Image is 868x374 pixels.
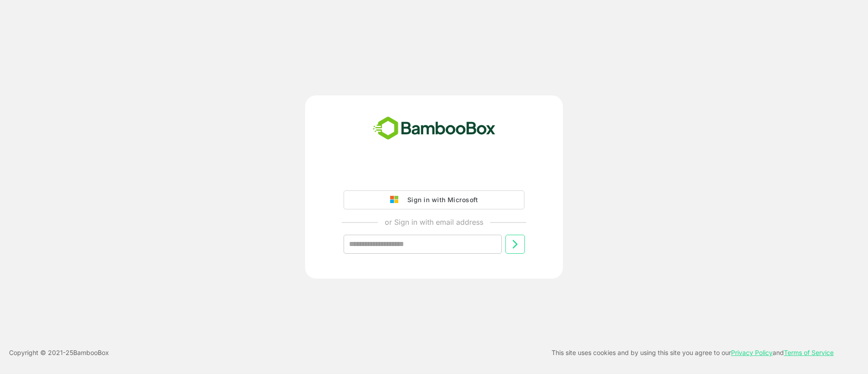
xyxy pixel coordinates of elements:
[390,196,403,204] img: google
[784,349,834,356] a: Terms of Service
[9,347,109,358] p: Copyright © 2021- 25 BambooBox
[344,190,524,209] button: Sign in with Microsoft
[385,217,483,227] p: or Sign in with email address
[368,114,500,143] img: bamboobox
[552,347,834,358] p: This site uses cookies and by using this site you agree to our and
[403,194,478,206] div: Sign in with Microsoft
[731,349,773,356] a: Privacy Policy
